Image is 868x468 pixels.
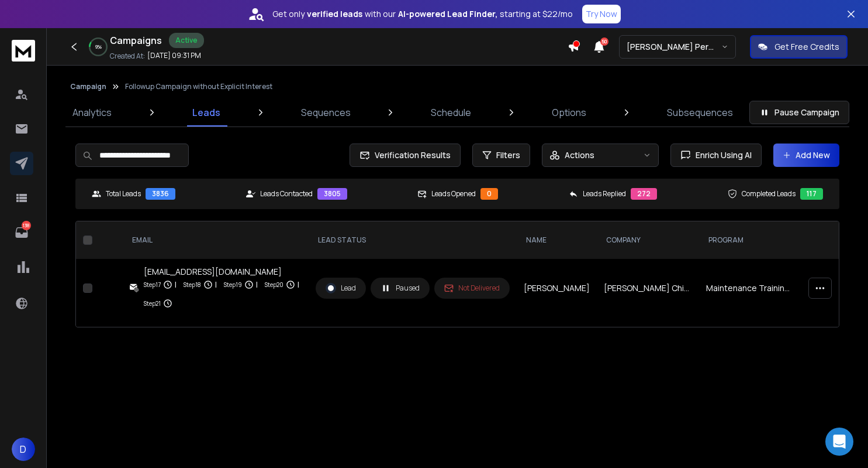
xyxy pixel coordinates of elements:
p: | [215,279,217,291]
strong: AI-powered Lead Finder, [398,8,497,20]
div: [EMAIL_ADDRESS][DOMAIN_NAME] [144,266,302,278]
th: LEAD STATUS [309,221,517,259]
button: Filters [472,144,530,167]
div: Active [169,33,204,48]
p: 138 [22,221,31,230]
p: Get Free Credits [774,41,839,53]
span: Enrich Using AI [691,149,752,161]
p: Total Leads [106,189,141,199]
button: Add New [773,144,839,167]
div: Not Delivered [444,283,500,293]
div: 117 [800,188,823,200]
div: Paused [381,283,420,293]
button: Get Free Credits [750,35,848,59]
p: Leads Replied [583,189,626,199]
a: 138 [10,221,33,244]
p: Actions [565,149,594,161]
p: | [256,279,258,291]
button: D [12,438,35,461]
strong: verified leads [307,8,362,20]
th: EMAIL [123,221,309,259]
div: 3836 [146,188,175,200]
a: Analytics [65,98,119,127]
p: Schedule [431,105,471,119]
p: 9 % [95,43,102,50]
img: logo [12,40,35,62]
td: Maintenance Training Programs [699,259,801,317]
p: | [298,279,299,291]
p: Step 17 [144,279,161,291]
h1: Campaigns [110,33,162,47]
a: Options [545,98,593,127]
td: [PERSON_NAME] Chicks [597,259,699,317]
a: Sequences [294,98,358,127]
a: Schedule [424,98,478,127]
button: Verification Results [350,144,461,167]
p: | [175,279,177,291]
span: 50 [600,37,608,46]
th: program [699,221,801,259]
p: Leads Opened [431,189,476,199]
p: Subsequences [667,105,733,119]
button: Try Now [582,5,621,23]
div: 272 [631,188,657,200]
p: Created At: [110,52,145,61]
button: Campaign [70,82,106,91]
p: Leads [192,105,220,119]
span: Filters [496,149,520,161]
button: Pause Campaign [749,101,849,124]
p: Step 19 [224,279,242,291]
p: Step 18 [184,279,201,291]
p: Options [552,105,586,119]
p: [DATE] 09:31 PM [147,51,201,60]
p: Get only with our starting at $22/mo [272,8,573,20]
div: Open Intercom Messenger [825,428,853,456]
a: Leads [185,98,227,127]
th: NAME [517,221,597,259]
a: Subsequences [660,98,740,127]
td: [PERSON_NAME] [517,259,597,317]
p: [PERSON_NAME] Personal WorkSpace [627,41,721,53]
div: 3805 [317,188,347,200]
th: company [597,221,699,259]
p: Followup Campaign without Explicit Interest [125,82,272,91]
p: Step 21 [144,298,161,309]
div: 0 [480,188,498,200]
p: Completed Leads [742,189,796,199]
p: Sequences [301,105,351,119]
p: Analytics [72,105,112,119]
div: Lead [326,283,356,293]
p: Leads Contacted [260,189,313,199]
p: Try Now [586,8,617,20]
span: Verification Results [370,149,451,161]
p: Step 20 [265,279,283,291]
button: Enrich Using AI [670,144,762,167]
